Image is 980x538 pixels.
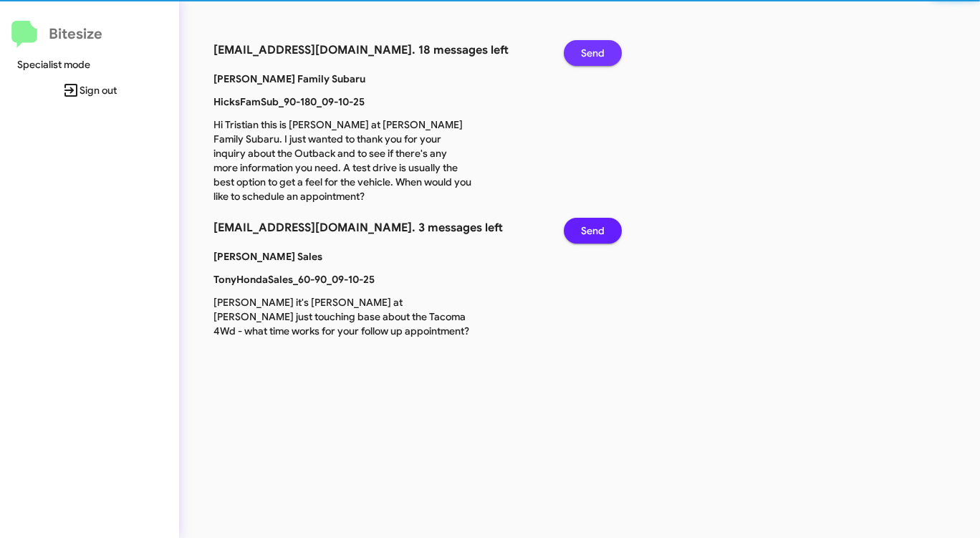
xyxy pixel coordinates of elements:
h3: [EMAIL_ADDRESS][DOMAIN_NAME]. 3 messages left [213,218,542,238]
b: HicksFamSub_90-180_09-10-25 [213,95,365,108]
b: [PERSON_NAME] Sales [213,250,322,263]
p: [PERSON_NAME] it's [PERSON_NAME] at [PERSON_NAME] just touching base about the Tacoma 4Wd - what ... [203,295,483,338]
button: Send [564,40,622,66]
b: [PERSON_NAME] Family Subaru [213,72,365,85]
h3: [EMAIL_ADDRESS][DOMAIN_NAME]. 18 messages left [213,40,542,60]
button: Send [564,218,622,244]
span: Send [581,40,605,66]
span: Send [581,218,605,244]
span: Sign out [11,77,168,103]
a: Bitesize [11,21,102,48]
b: TonyHondaSales_60-90_09-10-25 [213,273,375,286]
p: Hi Tristian this is [PERSON_NAME] at [PERSON_NAME] Family Subaru. I just wanted to thank you for ... [203,117,483,203]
